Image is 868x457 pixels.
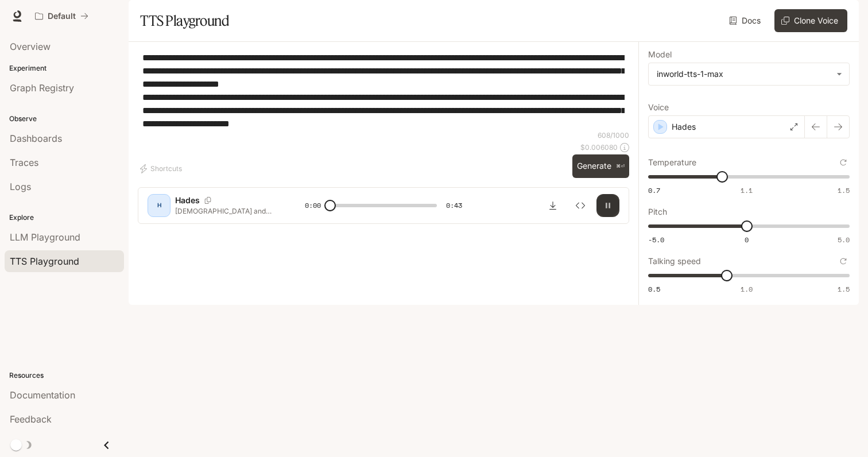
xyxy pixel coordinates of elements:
[672,121,696,133] p: Hades
[648,235,664,245] span: -5.0
[838,235,850,245] span: 5.0
[648,185,660,195] span: 0.7
[616,163,625,170] p: ⌘⏎
[48,11,76,21] p: Default
[541,194,564,217] button: Download audio
[741,284,753,294] span: 1.0
[745,235,749,245] span: 0
[648,208,667,216] p: Pitch
[30,5,94,28] button: All workspaces
[774,9,847,32] button: Clone Voice
[648,103,669,111] p: Voice
[649,63,849,85] div: inworld-tts-1-max
[446,200,462,211] span: 0:43
[837,255,850,268] button: Reset to default
[741,185,753,195] span: 1.1
[138,160,187,178] button: Shortcuts
[150,196,168,215] div: H
[175,206,277,216] p: [DEMOGRAPHIC_DATA] and gentlemen, welcome to the highlights of the fourth annual meeting of the S...
[838,284,850,294] span: 1.5
[569,194,592,217] button: Inspect
[140,9,229,32] h1: TTS Playground
[648,257,701,265] p: Talking speed
[598,130,629,140] p: 608 / 1000
[572,154,629,178] button: Generate⌘⏎
[305,200,321,211] span: 0:00
[200,197,216,204] button: Copy Voice ID
[648,51,672,59] p: Model
[175,195,200,206] p: Hades
[657,68,831,80] div: inworld-tts-1-max
[727,9,765,32] a: Docs
[648,284,660,294] span: 0.5
[648,158,696,166] p: Temperature
[838,185,850,195] span: 1.5
[837,156,850,169] button: Reset to default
